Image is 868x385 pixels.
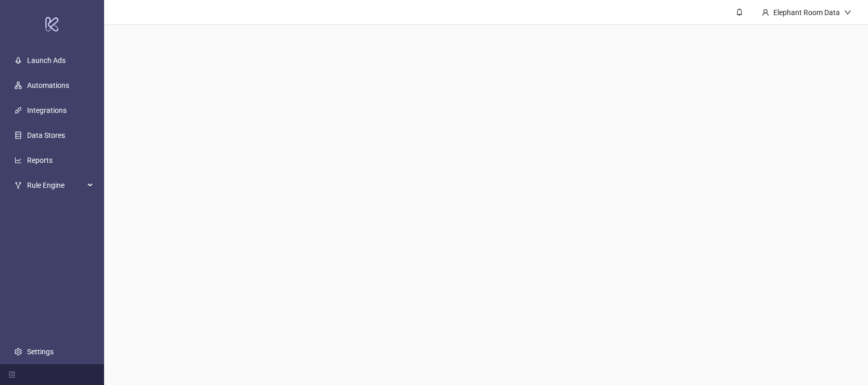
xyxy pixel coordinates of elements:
span: menu-fold [8,371,16,378]
span: bell [736,8,743,16]
a: Integrations [27,106,67,114]
a: Data Stores [27,131,65,139]
span: Rule Engine [27,175,84,196]
a: Launch Ads [27,56,66,65]
div: Elephant Room Data [769,7,844,18]
a: Settings [27,348,54,356]
span: fork [15,182,22,189]
a: Automations [27,81,69,89]
a: Reports [27,156,53,164]
span: user [762,9,769,16]
span: down [844,9,851,16]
